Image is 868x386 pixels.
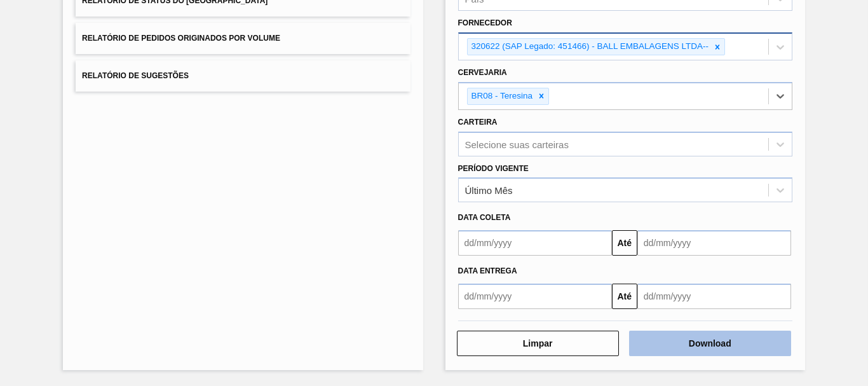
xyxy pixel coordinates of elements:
[458,164,529,173] label: Período Vigente
[612,230,637,256] button: Até
[458,118,498,127] label: Carteira
[82,71,189,80] span: Relatório de Sugestões
[458,230,612,256] input: dd/mm/yyyy
[468,39,710,55] div: 320622 (SAP Legado: 451466) - BALL EMBALAGENS LTDA--
[465,139,569,149] div: Selecione suas carteiras
[458,266,517,275] span: Data entrega
[76,60,410,92] button: Relatório de Sugestões
[637,230,791,256] input: dd/mm/yyyy
[465,185,513,196] div: Último Mês
[458,68,507,77] label: Cervejaria
[637,284,791,309] input: dd/mm/yyyy
[629,331,791,356] button: Download
[612,284,637,309] button: Até
[458,18,512,27] label: Fornecedor
[468,88,535,104] div: BR08 - Teresina
[457,331,619,356] button: Limpar
[458,284,612,309] input: dd/mm/yyyy
[82,34,280,43] span: Relatório de Pedidos Originados por Volume
[76,23,410,54] button: Relatório de Pedidos Originados por Volume
[458,213,511,222] span: Data coleta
